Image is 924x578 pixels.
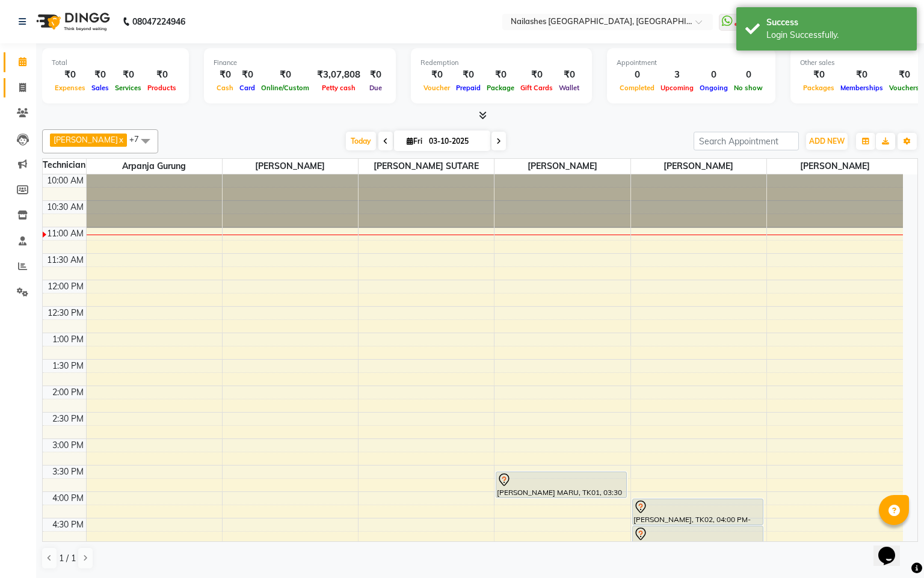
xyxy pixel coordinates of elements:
img: logo [31,5,113,38]
span: Expenses [52,84,88,92]
span: [PERSON_NAME] [54,135,118,144]
input: 2025-10-03 [425,132,485,150]
div: 0 [617,68,658,82]
span: Today [346,132,376,150]
div: 2:30 PM [50,413,86,425]
span: Ongoing [697,84,731,92]
div: 3 [658,68,697,82]
div: ₹0 [484,68,517,82]
div: 4:30 PM [50,518,86,531]
div: ₹0 [52,68,88,82]
div: 1:30 PM [50,360,86,372]
span: Online/Custom [258,84,312,92]
span: Services [112,84,144,92]
div: ₹0 [236,68,258,82]
span: Cash [214,84,236,92]
div: 3:00 PM [50,439,86,452]
span: Packages [800,84,837,92]
span: Products [144,84,179,92]
div: 11:00 AM [45,227,86,240]
span: Prepaid [453,84,484,92]
div: ₹0 [88,68,112,82]
div: 0 [697,68,731,82]
div: Redemption [420,58,582,68]
span: Arpanja Gurung [87,159,222,174]
div: Success [766,16,908,29]
div: ₹0 [453,68,484,82]
input: Search Appointment [694,132,799,150]
div: 1:00 PM [50,333,86,346]
div: ₹0 [258,68,312,82]
div: 12:00 PM [45,280,86,293]
div: ₹0 [144,68,179,82]
div: ₹0 [214,68,236,82]
div: ₹0 [420,68,453,82]
span: [PERSON_NAME] SUTARE [359,159,494,174]
div: 2:00 PM [50,386,86,399]
div: 0 [731,68,766,82]
div: 10:00 AM [45,174,86,187]
div: ₹0 [556,68,582,82]
div: Appointment [617,58,766,68]
span: Petty cash [319,84,359,92]
div: 10:30 AM [45,201,86,214]
div: [PERSON_NAME], TK02, 04:00 PM-04:30 PM, Restoration Removal of Extensions-Hand [633,499,763,524]
a: x [118,135,123,144]
div: ₹3,07,808 [312,68,365,82]
div: Total [52,58,179,68]
iframe: chat widget [873,530,912,566]
button: ADD NEW [806,133,848,150]
div: ₹0 [837,68,886,82]
div: 11:30 AM [45,254,86,266]
span: Voucher [420,84,453,92]
div: Technician [43,159,86,171]
span: Package [484,84,517,92]
span: [PERSON_NAME] [767,159,903,174]
span: [PERSON_NAME] [631,159,766,174]
b: 08047224946 [132,5,185,38]
div: Finance [214,58,386,68]
span: ADD NEW [809,137,845,146]
span: Completed [617,84,658,92]
div: ₹0 [886,68,922,82]
div: ₹0 [800,68,837,82]
span: Card [236,84,258,92]
div: ₹0 [365,68,386,82]
div: 12:30 PM [45,307,86,319]
span: [PERSON_NAME] [494,159,630,174]
div: 3:30 PM [50,466,86,478]
span: No show [731,84,766,92]
span: Upcoming [658,84,697,92]
span: 1 / 1 [59,552,76,565]
span: [PERSON_NAME] [223,159,358,174]
span: Memberships [837,84,886,92]
span: Fri [404,137,425,146]
span: +7 [129,134,148,144]
div: ₹0 [112,68,144,82]
span: Wallet [556,84,582,92]
span: Sales [88,84,112,92]
div: Login Successfully. [766,29,908,42]
span: Due [366,84,385,92]
span: Vouchers [886,84,922,92]
span: Gift Cards [517,84,556,92]
div: ₹0 [517,68,556,82]
div: 4:00 PM [50,492,86,505]
div: [PERSON_NAME] MARU, TK01, 03:30 PM-04:00 PM, Permanent Nail Paint Solid Color-Hand [496,472,626,497]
